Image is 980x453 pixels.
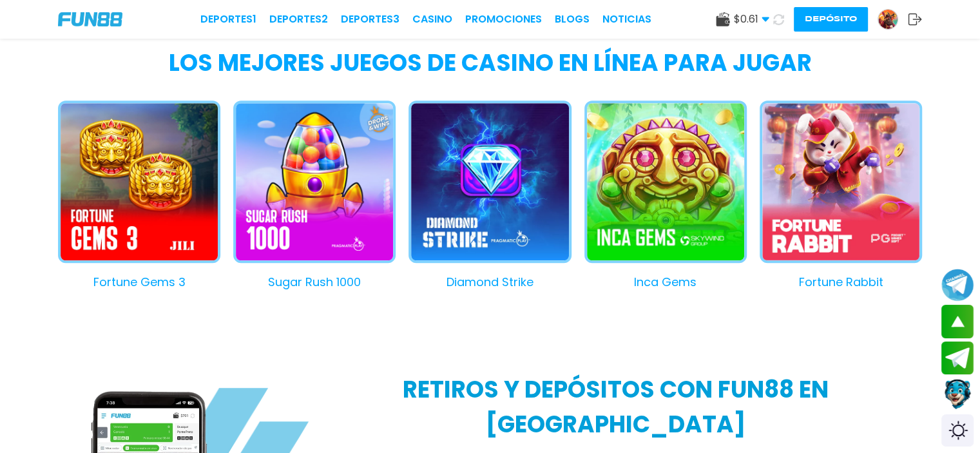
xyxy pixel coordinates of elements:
[412,12,452,27] a: CASINO
[572,101,747,291] button: Inca Gems
[58,273,220,291] h3: Fortune Gems 3
[734,12,769,27] span: $ 0.61
[408,273,571,291] h3: Diamond Strike
[58,12,122,26] img: Company Logo
[341,12,399,27] a: Deportes3
[58,52,922,75] h2: LOS MEJORES JUEGOS DE CASINO EN LÍNEA PARA JUGAR
[465,12,542,27] a: Promociones
[233,273,396,291] h3: Sugar Rush 1000
[269,12,328,27] a: Deportes2
[396,101,571,291] button: Diamond Strike
[555,12,590,27] a: BLOGS
[200,12,256,27] a: Deportes1
[794,7,868,32] button: Depósito
[220,101,396,291] button: Sugar Rush 1000
[309,372,922,442] h2: Retiros y depósitos con FUN88 en [GEOGRAPHIC_DATA]
[584,273,747,291] h3: Inca Gems
[941,378,974,411] button: Contact customer service
[602,12,651,27] a: NOTICIAS
[45,101,220,291] button: Fortune Gems 3
[941,268,974,302] button: Join telegram channel
[878,10,898,29] img: Avatar
[941,342,974,375] button: Join telegram
[941,414,974,447] div: Switch theme
[878,9,908,30] a: Avatar
[760,273,922,291] h3: Fortune Rabbit
[941,305,974,338] button: scroll up
[747,101,922,291] button: Fortune Rabbit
